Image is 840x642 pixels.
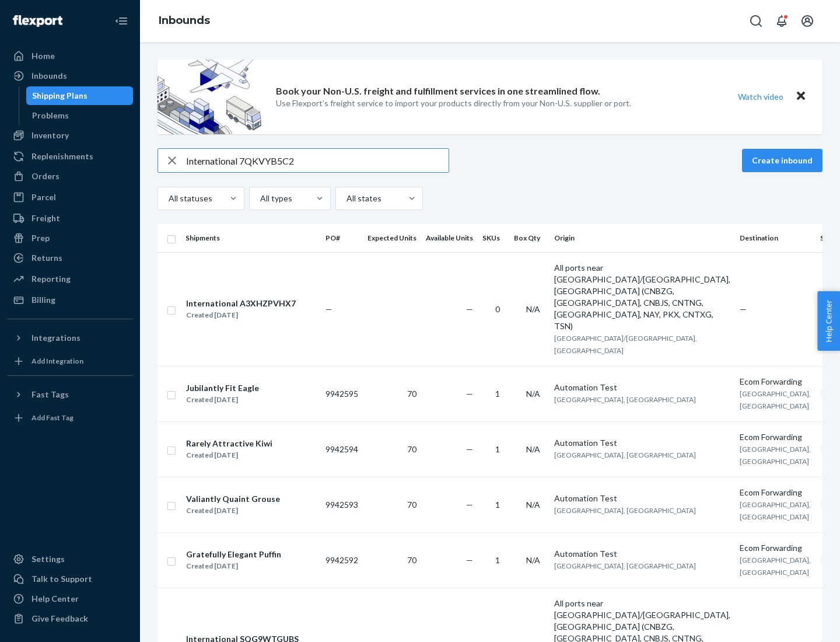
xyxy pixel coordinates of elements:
th: Origin [549,224,735,252]
div: Ecom Forwarding [740,431,811,443]
td: 9942595 [321,366,363,421]
ol: breadcrumbs [149,4,219,38]
div: Parcel [32,191,56,203]
div: Ecom Forwarding [740,376,811,388]
a: Orders [7,167,133,186]
a: Reporting [7,270,133,288]
a: Billing [7,291,133,309]
span: 70 [407,444,416,454]
td: 9942593 [321,477,363,532]
div: Orders [32,170,60,182]
button: Integrations [7,329,133,347]
p: Use Flexport’s freight service to import your products directly from your Non-U.S. supplier or port. [276,97,631,109]
a: Add Integration [7,352,133,371]
span: [GEOGRAPHIC_DATA], [GEOGRAPHIC_DATA] [740,389,811,410]
div: Created [DATE] [186,309,296,321]
a: Talk to Support [7,570,133,588]
span: [GEOGRAPHIC_DATA], [GEOGRAPHIC_DATA] [554,506,696,515]
span: 70 [407,500,416,510]
span: [GEOGRAPHIC_DATA], [GEOGRAPHIC_DATA] [554,395,696,404]
span: [GEOGRAPHIC_DATA], [GEOGRAPHIC_DATA] [554,561,696,570]
a: Help Center [7,589,133,608]
span: N/A [526,500,540,510]
div: Automation Test [554,548,730,560]
div: Give Feedback [32,613,88,624]
th: PO# [321,224,363,252]
button: Watch video [730,88,791,105]
a: Replenishments [7,147,133,166]
div: Gratefully Elegant Puffin [186,549,281,560]
span: [GEOGRAPHIC_DATA], [GEOGRAPHIC_DATA] [554,451,696,459]
div: Inventory [32,130,69,141]
span: N/A [526,555,540,565]
td: 9942592 [321,532,363,588]
div: Automation Test [554,437,730,449]
button: Create inbound [742,149,822,172]
a: Home [7,47,133,65]
div: All ports near [GEOGRAPHIC_DATA]/[GEOGRAPHIC_DATA], [GEOGRAPHIC_DATA] (CNBZG, [GEOGRAPHIC_DATA], ... [554,262,730,332]
div: Freight [32,212,60,224]
span: — [466,444,473,454]
span: [GEOGRAPHIC_DATA], [GEOGRAPHIC_DATA] [740,556,811,577]
th: Expected Units [363,224,421,252]
div: Ecom Forwarding [740,542,811,554]
div: Shipping Plans [32,90,87,102]
div: Replenishments [32,151,93,162]
span: — [466,389,473,399]
span: 0 [495,304,500,314]
a: Settings [7,550,133,568]
p: Book your Non-U.S. freight and fulfillment services in one streamlined flow. [276,85,600,98]
div: Integrations [32,332,80,344]
span: 1 [495,444,500,454]
div: Add Integration [32,356,83,366]
button: Open account menu [796,9,819,33]
span: — [466,304,473,314]
div: Automation Test [554,493,730,504]
span: — [466,500,473,510]
div: Returns [32,252,62,264]
a: Freight [7,209,133,228]
button: Open Search Box [744,9,768,33]
div: Reporting [32,273,71,285]
div: International A3XHZPVHX7 [186,298,296,309]
span: N/A [526,389,540,399]
th: Shipments [181,224,321,252]
span: 70 [407,555,416,565]
a: Parcel [7,188,133,207]
div: Prep [32,232,50,244]
a: Problems [26,106,134,125]
a: Returns [7,249,133,267]
span: 70 [407,389,416,399]
input: All types [259,193,260,204]
button: Close Navigation [110,9,133,33]
span: 1 [495,555,500,565]
span: — [325,304,332,314]
th: SKUs [478,224,509,252]
div: Created [DATE] [186,560,281,572]
span: [GEOGRAPHIC_DATA], [GEOGRAPHIC_DATA] [740,500,811,521]
a: Inventory [7,126,133,145]
div: Add Fast Tag [32,413,73,423]
button: Open notifications [770,9,793,33]
span: N/A [526,444,540,454]
div: Valiantly Quaint Grouse [186,493,280,505]
div: Created [DATE] [186,394,259,406]
input: Search inbounds by name, destination, msku... [186,149,449,172]
input: All statuses [167,193,169,204]
span: 1 [495,389,500,399]
div: Ecom Forwarding [740,487,811,498]
div: Jubilantly Fit Eagle [186,382,259,394]
div: Home [32,50,55,62]
div: Billing [32,294,55,306]
a: Inbounds [159,14,210,27]
th: Available Units [421,224,478,252]
div: Settings [32,553,65,565]
div: Fast Tags [32,389,69,400]
span: [GEOGRAPHIC_DATA], [GEOGRAPHIC_DATA] [740,445,811,466]
td: 9942594 [321,421,363,477]
div: Rarely Attractive Kiwi [186,438,272,449]
button: Help Center [817,291,840,351]
div: Talk to Support [32,573,92,585]
th: Box Qty [509,224,549,252]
